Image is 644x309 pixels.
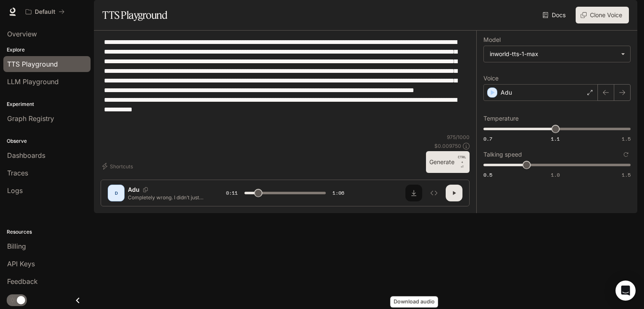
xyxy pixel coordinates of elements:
[226,189,238,197] span: 0:11
[101,160,136,173] button: Shortcuts
[390,296,438,308] div: Download audio
[128,194,206,201] p: Completely wrong. I didn’t just survive; I thrived. I didn’t just exist; I built an empire of res...
[140,187,151,192] button: Copy Voice ID
[484,46,630,62] div: inworld-tts-1-max
[483,37,501,43] p: Model
[501,88,512,97] p: Adu
[483,135,492,142] span: 0.7
[483,152,522,157] p: Talking speed
[109,186,123,200] div: D
[483,171,492,178] span: 0.5
[35,8,55,15] p: Default
[426,185,442,201] button: Inspect
[426,151,470,173] button: GenerateCTRL +⏎
[405,185,422,201] button: Download audio
[102,7,167,23] h1: TTS Playground
[332,189,344,197] span: 1:06
[458,154,466,170] p: ⏎
[551,171,560,178] span: 1.0
[622,171,631,178] span: 1.5
[622,135,631,142] span: 1.5
[128,185,140,194] p: Adu
[551,135,560,142] span: 1.1
[490,50,617,58] div: inworld-tts-1-max
[22,3,68,20] button: All workspaces
[621,150,631,159] button: Reset to default
[615,281,636,301] div: Open Intercom Messenger
[483,116,519,121] p: Temperature
[541,7,569,23] a: Docs
[576,7,629,23] button: Clone Voice
[458,154,466,165] p: CTRL +
[483,75,499,81] p: Voice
